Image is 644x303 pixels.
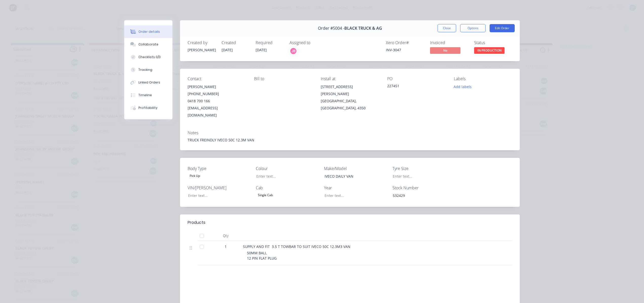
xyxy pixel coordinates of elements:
div: [PERSON_NAME][PHONE_NUMBER]0418 700 166[EMAIL_ADDRESS][DOMAIN_NAME] [188,83,246,119]
div: Status [474,40,512,45]
div: Linked Orders [138,80,160,85]
span: 1 [225,244,227,249]
div: 0418 700 166 [188,97,246,105]
div: Profitability [138,106,157,110]
div: Required [256,40,283,45]
div: 532429 [389,192,452,199]
span: [DATE] [256,47,267,52]
div: Collaborate [138,42,158,47]
button: Profitability [124,102,172,114]
span: IN PRODUCTION [474,47,505,54]
div: [PERSON_NAME] [188,47,216,53]
div: Notes [188,130,512,135]
button: Order details [124,25,172,38]
div: Bill to [254,76,312,81]
div: Order details [138,29,160,34]
div: Contact [188,76,246,81]
button: IN PRODUCTION [474,47,505,55]
label: Colour [256,165,319,172]
div: TRUCK FREINDLY IVECO 50C 12.3M VAN [188,137,512,143]
div: [PERSON_NAME] [188,83,246,90]
label: Tyre Size [392,165,456,172]
div: Pick Up [188,173,202,179]
span: 50MM BALL 12 PIN FLAT PLUG [247,250,277,261]
button: JB [290,47,297,55]
div: [STREET_ADDRESS][PERSON_NAME] [321,83,379,97]
button: Checklists 0/0 [124,51,172,63]
div: Install at [321,76,379,81]
div: Assigned to [290,40,340,45]
button: Close [438,24,456,32]
span: No [430,47,460,54]
label: Make/Model [324,165,387,172]
span: BLACK TRUCK & AG [344,26,382,31]
div: IVECO DAILY VAN [320,173,384,180]
div: [GEOGRAPHIC_DATA], [GEOGRAPHIC_DATA], 4350 [321,97,379,112]
button: Timeline [124,89,172,102]
span: SUPPLY AND FIT 3.5 T TOWBAR TO SUIT IVECO 50C 12.3M3 VAN [243,244,350,249]
div: Tracking [138,68,152,72]
div: PO [387,76,445,81]
label: Body Type [188,165,251,172]
div: Products [188,220,205,226]
div: INV-3047 [386,47,424,53]
button: Edit Order [490,24,515,32]
div: Qty [210,231,241,241]
div: Single Cab [256,192,275,198]
button: Add labels [451,83,474,90]
label: Stock Number [392,185,456,191]
button: Linked Orders [124,76,172,89]
div: Created by [188,40,216,45]
div: Created [222,40,249,45]
div: Invoiced [430,40,468,45]
label: Year [324,185,387,191]
span: [DATE] [222,47,233,52]
div: [STREET_ADDRESS][PERSON_NAME][GEOGRAPHIC_DATA], [GEOGRAPHIC_DATA], 4350 [321,83,379,112]
div: Xero Order # [386,40,424,45]
label: VIN/[PERSON_NAME] [188,185,251,191]
button: Collaborate [124,38,172,51]
button: Options [460,24,486,32]
div: [EMAIL_ADDRESS][DOMAIN_NAME] [188,105,246,119]
button: Tracking [124,63,172,76]
div: 227451 [387,83,445,90]
div: [PHONE_NUMBER] [188,90,246,97]
label: Cab [256,185,319,191]
div: Labels [454,76,512,81]
div: Checklists 0/0 [138,55,161,59]
span: Order #5004 - [318,26,344,31]
div: Timeline [138,93,152,97]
